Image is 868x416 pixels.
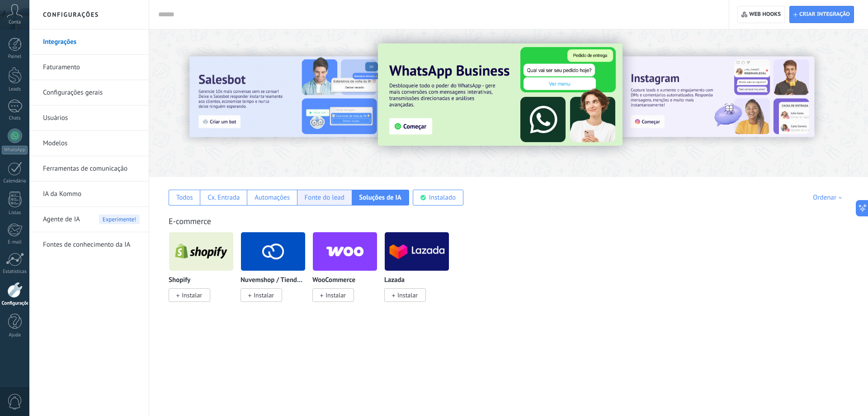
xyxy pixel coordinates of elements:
[176,193,193,202] div: Todos
[29,105,149,131] li: Usuários
[2,115,28,121] div: Chats
[241,277,306,284] p: Nuvemshop / Tiendanube
[9,19,21,25] span: Conta
[254,291,274,299] span: Instalar
[43,80,140,105] a: Configurações gerais
[2,86,28,92] div: Leads
[789,6,854,23] button: Criar integração
[325,291,346,299] span: Instalar
[43,207,80,232] span: Agente de IA
[29,131,149,156] li: Modelos
[169,230,233,273] img: logo_main.png
[313,230,377,273] img: logo_main.png
[384,277,405,284] p: Lazada
[208,193,240,202] div: Cx. Entrada
[2,210,28,216] div: Listas
[384,232,456,313] div: Lazada
[241,232,312,313] div: Nuvemshop / Tiendanube
[43,232,140,258] a: Fontes de conhecimento da IA
[749,11,781,18] span: Web hooks
[43,182,140,207] a: IA da Kommo
[169,277,190,284] p: Shopify
[2,269,28,275] div: Estatísticas
[241,230,305,273] img: logo_main.png
[799,11,850,18] span: Criar integração
[2,178,28,184] div: Calendário
[29,55,149,80] li: Faturamento
[43,55,140,80] a: Faturamento
[378,43,623,146] img: Slide 3
[43,131,140,156] a: Modelos
[305,193,344,202] div: Fonte do lead
[29,156,149,182] li: Ferramentas de comunicação
[2,146,28,154] div: WhatsApp
[43,207,140,232] a: Agente de IAExperimente!
[359,193,401,202] div: Soluções de IA
[429,193,456,202] div: Instalado
[29,182,149,207] li: IA da Kommo
[397,291,418,299] span: Instalar
[2,54,28,60] div: Painel
[29,29,149,55] li: Integrações
[312,277,355,284] p: WooCommerce
[169,216,211,226] a: E-commerce
[622,57,814,137] img: Slide 1
[255,193,290,202] div: Automações
[385,230,449,273] img: logo_main.png
[737,6,785,23] button: Web hooks
[813,193,845,202] div: Ordenar
[29,80,149,105] li: Configurações gerais
[29,207,149,232] li: Agente de IA
[182,291,202,299] span: Instalar
[29,232,149,257] li: Fontes de conhecimento da IA
[43,29,140,55] a: Integrações
[189,57,382,137] img: Slide 2
[312,232,384,313] div: WooCommerce
[2,301,28,306] div: Configurações
[43,156,140,182] a: Ferramentas de comunicação
[169,232,241,313] div: Shopify
[43,105,140,131] a: Usuários
[2,239,28,245] div: E-mail
[99,215,140,224] span: Experimente!
[2,332,28,338] div: Ajuda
